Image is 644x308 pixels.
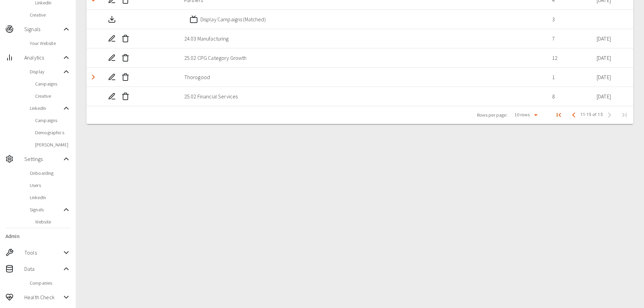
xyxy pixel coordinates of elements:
span: Website [35,218,70,225]
span: 11-15 of 15 [580,112,603,118]
button: Edit Account List [105,32,119,45]
span: Signals [24,25,62,33]
p: [DATE] [597,54,628,62]
p: Rows per page: [477,112,507,118]
p: 12 [552,54,586,62]
span: LinkedIn [30,105,62,112]
div: 10 rows [513,111,532,118]
span: Creative [35,93,70,99]
button: First Page [551,107,567,123]
span: Signals [30,206,62,213]
span: [PERSON_NAME] [35,141,70,148]
span: Tools [24,248,62,257]
div: 10 rows [510,110,540,120]
button: Delete Account List [119,70,132,84]
button: Detail panel visibility toggle [87,70,100,84]
button: Edit Account List [105,70,119,84]
p: 25.02 CPG Category Growth [184,54,541,62]
p: Thorogood [184,73,541,81]
p: 25.02 Financial Services [184,92,541,100]
span: Data [24,265,62,273]
span: LinkedIn [30,194,70,201]
button: Delete Account List [119,90,132,103]
button: Delete Account List [119,51,132,65]
button: Edit Account List [105,90,119,103]
span: Onboarding [30,170,70,176]
p: 3 [552,15,586,23]
span: Last Page [616,107,633,123]
span: Analytics [24,53,62,62]
span: Your Website [30,40,70,47]
p: [DATE] [597,92,628,100]
button: Download [105,13,119,26]
p: 24.03 Manufacturing [184,34,541,43]
p: 8 [552,92,586,100]
span: Companies [30,280,70,286]
p: Display Campaigns (Matched) [200,15,266,23]
p: [DATE] [597,34,628,43]
span: Health Check [24,293,62,301]
span: Creative [30,11,70,18]
span: Next Page [603,108,616,122]
span: Demographics [35,129,70,136]
p: 7 [552,34,586,43]
span: Campaigns [35,80,70,87]
span: Display [30,68,62,75]
span: Campaigns [35,117,70,124]
span: Settings [24,155,62,163]
button: Previous Page [567,108,580,122]
span: Users [30,182,70,189]
p: 1 [552,73,586,81]
p: [DATE] [597,73,628,81]
button: Edit Account List [105,51,119,65]
button: Delete Account List [119,32,132,45]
